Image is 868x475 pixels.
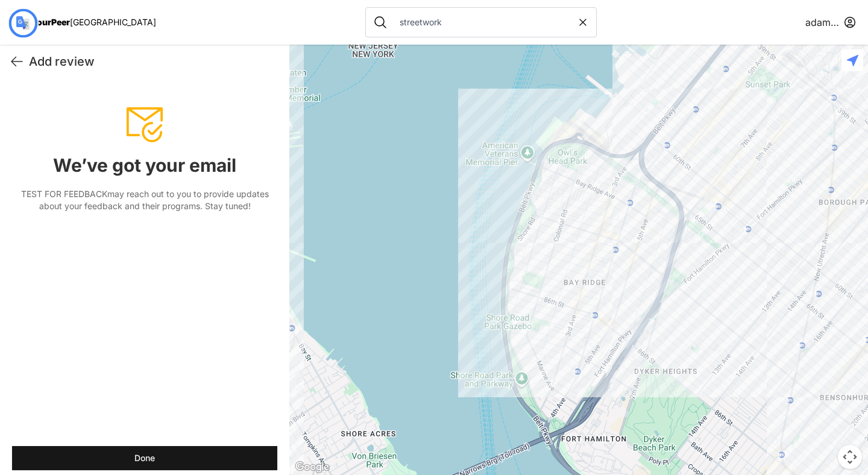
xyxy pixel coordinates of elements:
a: Open this area in Google Maps (opens a new window) [292,459,332,475]
span: [GEOGRAPHIC_DATA] [70,17,156,27]
button: Map camera controls [838,445,862,469]
button: Done [12,446,277,470]
h1: Add review [29,53,280,70]
font: adamabard [805,16,857,28]
img: Google [292,459,332,475]
input: Search [392,16,577,28]
h2: We’ve got your email [12,154,277,176]
p: TEST FOR FEEDBACK may reach out to you to provide updates about your feedback and their programs.... [12,188,277,212]
a: YourPeer[GEOGRAPHIC_DATA] [31,19,156,26]
button: adamabard [805,15,856,30]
